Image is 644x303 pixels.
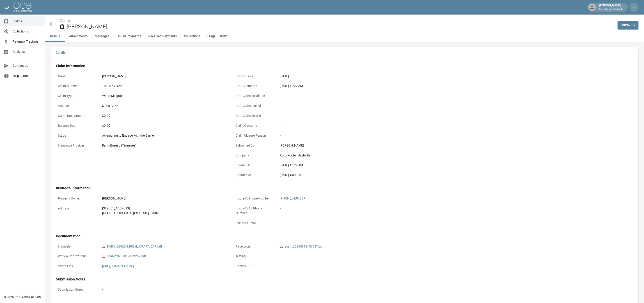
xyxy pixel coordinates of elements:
[280,103,404,108] div: -
[280,254,404,259] div: -
[13,63,41,68] span: Contact Us
[56,82,96,90] p: Claim Number
[102,143,226,148] div: Farm Bureau (Tennesee)
[234,82,274,90] p: Date Submitted
[56,252,96,261] p: Work Authorizations
[280,74,404,79] div: [DATE]
[56,92,96,100] p: Claim Type
[102,244,162,249] a: pdfKARA_OBRIEN_FINAL_DRAFT_CAR.pdf
[60,18,614,23] nav: breadcrumb
[102,113,226,118] div: $0.00
[280,123,404,128] div: -
[280,94,404,98] div: -
[14,3,32,12] img: ocs-logo-white-transparent.png
[56,234,406,239] h4: Documentation
[56,141,96,150] p: Insurance Provider
[234,92,274,100] p: Date Claim Escalated
[234,252,274,261] p: Testing
[56,262,96,271] p: Photo Link
[234,204,274,218] p: Insured's Alt Phone Number
[280,163,404,168] div: [DATE] 10:22 AM
[56,277,406,282] h4: Submission Notes
[67,23,614,30] h2: [PERSON_NAME]
[234,194,274,203] p: Insured's Phone Number
[50,47,71,58] button: Details
[60,18,71,23] a: Claims
[234,131,274,140] p: Claim Closure Reason
[13,39,41,44] span: Payment Tracking
[3,3,12,12] button: open drawer
[56,72,96,81] p: Name
[102,94,226,98] div: Water Mitigation
[102,254,146,259] a: pdfscan_20250812103259.pdf
[102,74,226,79] div: [PERSON_NAME]
[91,31,113,42] button: Messages
[234,171,274,179] p: Updated At
[13,49,41,54] span: Analytics
[56,242,96,251] p: Invoice(s)
[280,153,404,158] div: Roto-Rooter Nashville
[234,151,274,160] p: Company
[113,31,145,42] button: Issued Payments
[50,47,639,58] div: details tabs
[45,31,644,42] div: anchor tabs
[102,103,226,108] div: $14,817.62
[280,197,306,200] a: [PHONE_NUMBER]
[234,101,274,110] p: Date Claim Closed
[280,221,404,225] div: -
[102,287,404,292] div: -
[234,141,274,150] p: Submitted By
[102,211,226,216] div: [GEOGRAPHIC_DATA] , [US_STATE] 37082
[56,121,96,130] p: Balance Due
[280,173,404,177] div: [DATE] 4:39 PM
[280,133,404,138] div: -
[234,111,274,120] p: Date Claim Settled
[280,244,324,249] a: pdfscan_20250812103317.pdf
[597,3,625,11] div: [PERSON_NAME]
[234,72,274,81] p: Date of Loss
[102,133,226,138] div: Attempting to Engage with the Carrier
[234,242,274,251] p: Paperwork
[13,29,41,34] span: Collections
[56,285,96,294] p: Submission Notes
[145,31,180,42] button: Received Payments
[234,219,274,227] p: Insured's Email
[56,111,96,120] p: Committed Amount
[180,31,204,42] button: Collections
[280,206,404,211] div: -
[102,206,226,211] div: [STREET_ADDRESS]
[234,121,274,130] p: Claim Outcome
[65,31,91,42] button: Attachments
[45,31,65,42] button: Details
[13,19,41,24] span: Claims
[102,84,226,88] div: 10000738462
[56,194,96,203] p: Property Owner
[56,131,96,140] p: Stage
[102,196,226,201] div: [PERSON_NAME]
[234,161,274,170] p: Created At
[13,73,41,78] span: Help Center
[599,8,623,11] p: Roto-Rooter Nashville
[56,204,96,213] p: Address
[102,264,134,268] a: [URL][DOMAIN_NAME]
[280,84,404,88] div: [DATE] 10:22 AM
[280,143,404,148] div: [PERSON_NAME]
[56,101,96,110] p: Amount
[280,113,404,118] div: -
[102,123,226,128] div: $0.00
[204,31,230,42] button: Stage History
[280,264,404,269] div: -
[618,21,639,30] a: AllClaims
[56,186,406,191] h4: Insured's Information
[4,295,41,299] div: © 2025 One Claim Solution
[56,64,406,68] h4: Claim Information
[234,262,274,271] p: Photos (PDF)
